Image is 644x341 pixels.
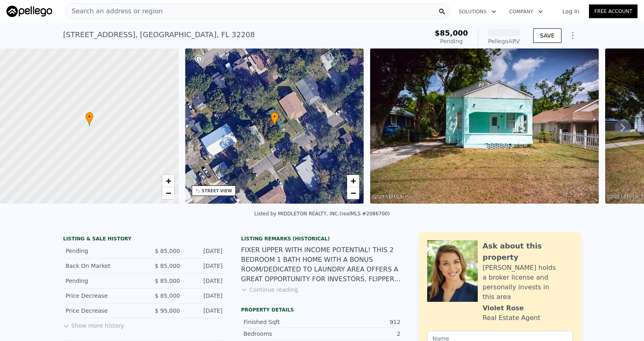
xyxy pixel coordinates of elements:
[271,112,279,126] div: •
[254,211,390,217] div: Listed by MIDDLETON REALTY, INC. (realMLS #2086700)
[452,4,503,19] button: Solutions
[589,4,638,18] a: Free Account
[66,247,138,255] div: Pending
[155,263,180,269] span: $ 85,000
[553,7,589,15] a: Log In
[63,236,225,244] div: LISTING & SALE HISTORY
[483,313,540,323] div: Real Estate Agent
[347,175,359,187] a: Zoom in
[503,4,549,19] button: Company
[85,113,93,120] span: •
[63,29,255,40] div: [STREET_ADDRESS] , [GEOGRAPHIC_DATA] , FL 32208
[186,292,222,300] div: [DATE]
[435,29,468,37] span: $85,000
[370,48,599,204] img: Sale: 158160619 Parcel: 34246592
[65,6,163,16] span: Search an address or region
[351,188,356,198] span: −
[66,262,138,270] div: Back On Market
[6,6,52,17] img: Pellego
[66,292,138,300] div: Price Decrease
[165,176,171,186] span: +
[435,37,468,45] div: Pending
[165,188,171,198] span: −
[483,303,524,313] div: Violet Rose
[483,240,573,263] div: Ask about this property
[63,318,124,330] button: Show more history
[155,248,180,254] span: $ 85,000
[186,307,222,315] div: [DATE]
[244,318,322,326] div: Finished Sqft
[241,286,298,294] button: Continue reading
[347,187,359,199] a: Zoom out
[155,307,180,314] span: $ 95,000
[565,27,581,44] button: Show Options
[322,330,400,338] div: 2
[155,293,180,299] span: $ 85,000
[351,176,356,186] span: +
[271,113,279,120] span: •
[241,307,403,313] div: Property details
[66,307,138,315] div: Price Decrease
[186,262,222,270] div: [DATE]
[322,318,400,326] div: 912
[85,112,93,126] div: •
[241,236,403,242] div: Listing Remarks (Historical)
[244,330,322,338] div: Bedrooms
[483,263,573,302] div: [PERSON_NAME] holds a broker license and personally invests in this area
[66,277,138,285] div: Pending
[533,28,561,43] button: SAVE
[162,187,174,199] a: Zoom out
[155,278,180,284] span: $ 85,000
[186,277,222,285] div: [DATE]
[202,188,232,194] div: STREET VIEW
[162,175,174,187] a: Zoom in
[186,247,222,255] div: [DATE]
[241,245,403,284] div: FIXER UPPER WITH INCOME POTENTIAL! THIS 2 BEDROOM 1 BATH HOME WITH A BONUS ROOM/DEDICATED TO LAUN...
[488,37,520,45] div: Pellego ARV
